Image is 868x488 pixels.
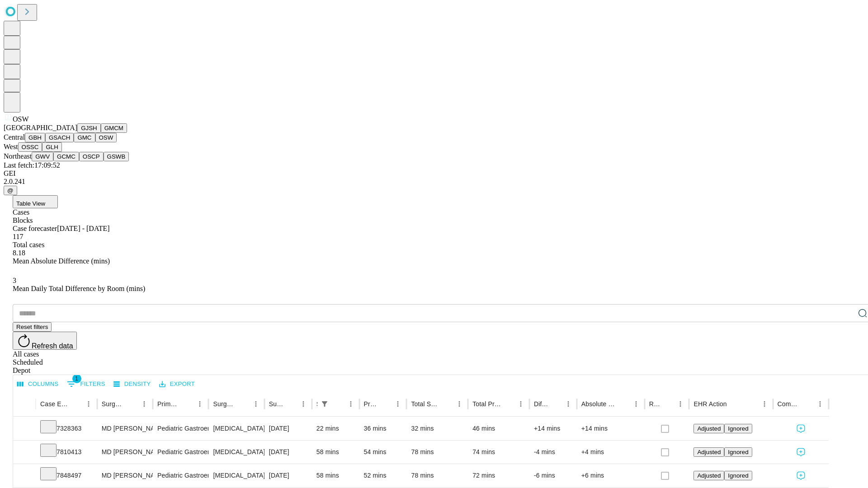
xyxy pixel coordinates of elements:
span: Central [4,133,25,141]
span: Total cases [13,241,44,249]
span: Mean Absolute Difference (mins) [13,257,110,265]
span: Reset filters [16,324,48,330]
div: Absolute Difference [581,400,616,408]
span: [DATE] - [DATE] [57,225,109,232]
span: Case forecaster [13,225,57,232]
button: Menu [344,398,357,410]
div: 54 mins [364,441,402,464]
span: Mean Daily Total Difference by Room (mins) [13,285,145,292]
div: [MEDICAL_DATA] (EGD), FLEXIBLE, TRANSORAL, WITH [MEDICAL_DATA] SINGLE OR MULTIPLE [213,464,259,487]
button: Sort [70,398,82,410]
button: Menu [814,398,826,410]
div: Predicted In Room Duration [364,400,378,408]
span: Ignored [728,425,748,432]
button: Density [111,377,153,391]
button: OSSC [18,142,42,152]
button: GSWB [104,152,129,161]
div: 58 mins [316,464,355,487]
button: Sort [661,398,674,410]
button: Reset filters [13,322,52,332]
span: Adjusted [697,472,721,479]
button: Select columns [15,377,61,391]
div: Case Epic Id [40,400,69,408]
div: 72 mins [472,464,525,487]
button: Expand [18,421,31,437]
button: Sort [284,398,297,410]
button: Sort [801,398,814,410]
div: Total Scheduled Duration [411,400,439,408]
div: +4 mins [581,441,640,464]
button: Ignored [724,447,752,457]
button: Menu [514,398,527,410]
div: 74 mins [472,441,525,464]
span: @ [7,187,14,194]
div: [DATE] [269,441,307,464]
div: -4 mins [534,441,572,464]
div: Surgeon Name [102,400,124,408]
span: Last fetch: 17:09:52 [4,161,60,169]
div: +14 mins [581,417,640,440]
button: Menu [138,398,151,410]
button: Menu [82,398,95,410]
button: Show filters [318,398,331,410]
div: [MEDICAL_DATA] (EGD), FLEXIBLE, TRANSORAL, WITH [MEDICAL_DATA] SINGLE OR MULTIPLE [213,417,259,440]
button: Menu [297,398,310,410]
span: Ignored [728,472,748,479]
button: Sort [181,398,193,410]
div: MD [PERSON_NAME] [PERSON_NAME] Md [102,464,148,487]
div: MD [PERSON_NAME] [PERSON_NAME] Md [102,441,148,464]
button: Sort [125,398,138,410]
span: Ignored [728,449,748,455]
button: Adjusted [693,471,724,480]
div: MD [PERSON_NAME] [PERSON_NAME] Md [102,417,148,440]
span: West [4,143,18,150]
button: Sort [549,398,562,410]
button: Menu [758,398,771,410]
div: 78 mins [411,464,463,487]
div: Surgery Name [213,400,236,408]
button: Sort [379,398,392,410]
button: GCMC [53,152,79,161]
div: Pediatric Gastroenterology [157,417,204,440]
div: Surgery Date [269,400,283,408]
button: Table View [13,195,58,208]
button: Sort [617,398,630,410]
div: [DATE] [269,417,307,440]
span: Northeast [4,152,32,160]
div: 1 active filter [318,398,331,410]
button: Sort [728,398,741,410]
button: Ignored [724,424,752,433]
span: 117 [13,233,23,240]
button: Menu [674,398,687,410]
button: @ [4,186,17,195]
div: [DATE] [269,464,307,487]
button: GSACH [45,133,74,142]
div: Difference [534,400,548,408]
div: [MEDICAL_DATA] (EGD), FLEXIBLE, TRANSORAL, WITH [MEDICAL_DATA] SINGLE OR MULTIPLE [213,441,259,464]
div: Scheduled In Room Duration [316,400,317,408]
div: -6 mins [534,464,572,487]
button: GMC [74,133,95,142]
span: [GEOGRAPHIC_DATA] [4,124,77,131]
div: +6 mins [581,464,640,487]
div: Total Predicted Duration [472,400,501,408]
div: 7328363 [40,417,93,440]
button: Menu [562,398,575,410]
div: 78 mins [411,441,463,464]
span: Adjusted [697,449,721,455]
div: 58 mins [316,441,355,464]
button: Expand [18,445,31,460]
div: +14 mins [534,417,572,440]
div: 7848497 [40,464,93,487]
div: Pediatric Gastroenterology [157,464,204,487]
div: 2.0.241 [4,178,864,186]
div: Resolved in EHR [649,400,661,408]
span: OSW [13,115,29,123]
span: Adjusted [697,425,721,432]
button: GBH [25,133,45,142]
button: Adjusted [693,424,724,433]
button: Export [157,377,197,391]
div: 52 mins [364,464,402,487]
button: Show filters [65,377,108,391]
button: OSCP [79,152,104,161]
